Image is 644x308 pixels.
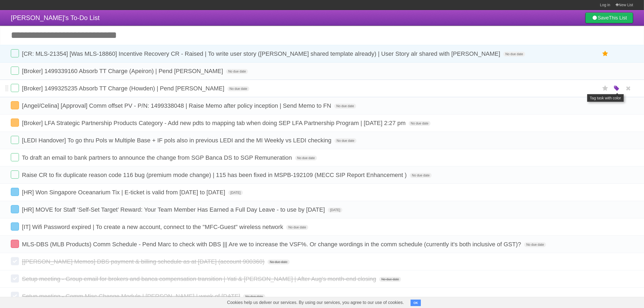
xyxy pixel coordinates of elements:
span: [DATE] [328,208,342,212]
span: [Broker] 1499339160 Absorb TT Charge (Apeiron) | Pend [PERSON_NAME] [22,68,224,74]
label: Done [11,274,19,283]
label: Done [11,84,19,92]
label: Done [11,222,19,231]
span: [Angel/Celina] [Approval] Comm offset PV - P/N: 1499338048 | Raise Memo after policy inception | ... [22,102,332,109]
span: Setup meeting - Comm Misc Change Module | [PERSON_NAME] | week of [DATE] [22,293,242,300]
span: MLS-DBS (MLB Products) Comm Schedule - Pend Marc to check with DBS ||| Are we to increase the VSF... [22,241,523,248]
label: Done [11,101,19,109]
span: No due date [295,156,317,160]
span: Raise CR to fix duplicate reason code 116 bug (premium mode change) | 115 has been fixed in MSPB-... [22,172,408,178]
span: [IT] Wifi Password expired | To create a new account, connect to the "MFC-Guest" wireless network [22,224,285,230]
label: Done [11,205,19,213]
label: Star task [600,49,610,58]
span: Cookies help us deliver our services. By using our services, you agree to our use of cookies. [222,297,409,308]
span: No due date [409,121,431,126]
span: No due date [226,69,248,74]
span: No due date [243,294,265,299]
label: Star task [600,84,610,93]
label: Done [11,292,19,300]
span: [LEDI Handover] To go thru Pols w Multiple Base + IF pols also in previous LEDI and the MI Weekly... [22,137,333,144]
span: [HR] Won Singapore Oceanarium Tix | E-ticket is valid from [DATE] to [DATE] [22,189,227,196]
b: This List [609,15,627,21]
span: [[PERSON_NAME] Memos] DBS payment & billing schedule as at [DATE] (account 900360) [22,258,266,265]
span: To draft an email to bank partners to announce the change from SGP Banca DS to SGP Remuneration [22,154,293,161]
span: No due date [335,138,356,143]
span: No due date [524,242,546,247]
label: Done [11,119,19,127]
span: No due date [379,277,401,282]
a: SaveThis List [585,12,633,23]
label: Done [11,49,19,57]
span: [Broker] 1499325235 Absorb TT Charge (Howden) | Pend [PERSON_NAME] [22,85,226,92]
label: Done [11,153,19,161]
label: Done [11,136,19,144]
span: Setup meeting - Group email for brokers and banca compensation transition | Yati & [PERSON_NAME] ... [22,276,378,282]
span: No due date [286,225,308,230]
span: No due date [267,260,289,264]
label: Done [11,188,19,196]
span: [HR] MOVE for Staff ‘Self-Set Target’ Reward: Your Team Member Has Earned a Full Day Leave - to u... [22,206,326,213]
label: Done [11,171,19,179]
label: Done [11,257,19,265]
span: [PERSON_NAME]'s To-Do List [11,14,100,21]
label: Done [11,67,19,75]
span: [DATE] [228,190,243,195]
label: Done [11,240,19,248]
span: [CR: MLS-21354] [Was MLS-18860] Incentive Recovery CR - Raised | To write user story ([PERSON_NAM... [22,50,501,57]
span: No due date [503,52,525,57]
span: No due date [410,173,432,178]
span: No due date [227,86,249,91]
button: OK [411,300,421,306]
span: [Broker] LFA Strategic Partnership Products Category - Add new pdts to mapping tab when doing SEP... [22,120,407,126]
span: No due date [334,104,356,109]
